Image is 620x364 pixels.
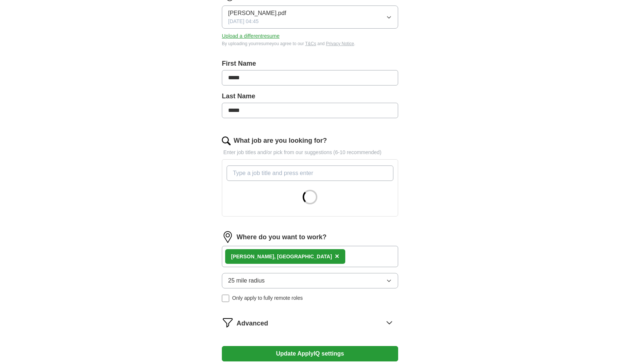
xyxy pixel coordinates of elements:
p: Enter job titles and/or pick from our suggestions (6-10 recommended) [222,149,398,156]
span: Advanced [237,318,268,328]
button: × [335,251,339,262]
span: × [335,252,339,260]
a: Privacy Notice [326,41,354,46]
span: [DATE] 04:45 [228,18,259,25]
div: By uploading your resume you agree to our and . [222,40,398,47]
input: Type a job title and press enter [227,165,393,181]
img: location.png [222,231,234,243]
label: Where do you want to work? [237,232,327,242]
button: Upload a differentresume [222,32,280,40]
button: Update ApplyIQ settings [222,346,398,361]
img: search.png [222,136,231,145]
span: [PERSON_NAME].pdf [228,9,286,18]
span: 25 mile radius [228,276,265,285]
label: Last Name [222,91,398,101]
button: 25 mile radius [222,273,398,288]
input: Only apply to fully remote roles [222,295,229,302]
label: First Name [222,59,398,69]
button: [PERSON_NAME].pdf[DATE] 04:45 [222,6,398,29]
div: [PERSON_NAME], [GEOGRAPHIC_DATA] [231,253,332,261]
a: T&Cs [305,41,316,46]
img: filter [222,317,234,328]
label: What job are you looking for? [234,136,327,146]
span: Only apply to fully remote roles [232,294,303,302]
